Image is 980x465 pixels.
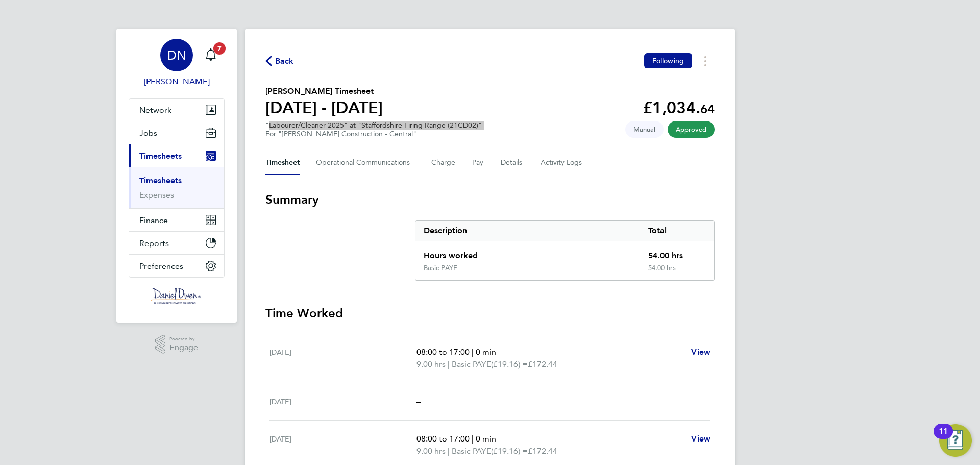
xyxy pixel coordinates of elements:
button: Operational Communications [316,151,415,175]
span: View [691,347,710,357]
span: 7 [213,42,226,55]
span: Engage [169,344,198,352]
div: [DATE] [269,346,416,371]
span: 08:00 to 17:00 [416,347,470,357]
span: 08:00 to 17:00 [416,434,470,444]
span: This timesheet was manually created. [625,121,664,138]
span: £172.44 [528,446,557,456]
span: Finance [139,215,168,225]
div: 54.00 hrs [640,264,714,280]
button: Timesheet [265,151,300,175]
span: Basic PAYE [452,358,491,371]
span: Network [139,105,171,115]
span: | [448,446,450,456]
div: [DATE] [269,396,416,408]
nav: Main navigation [116,29,237,323]
span: Back [275,55,294,67]
span: Reports [139,238,169,248]
button: Charge [431,151,456,175]
a: View [691,433,710,445]
span: Danielle Nail [129,76,225,88]
button: Jobs [129,121,224,144]
button: Reports [129,232,224,254]
span: | [472,347,474,357]
span: DN [167,48,186,62]
h2: [PERSON_NAME] Timesheet [265,85,383,97]
span: – [416,397,421,406]
button: Open Resource Center, 11 new notifications [939,424,972,457]
button: Following [644,53,692,68]
span: 0 min [476,347,496,357]
button: Finance [129,209,224,231]
div: Summary [415,220,715,281]
a: 7 [201,39,221,71]
span: Timesheets [139,151,182,161]
div: Description [415,221,640,241]
div: Hours worked [415,241,640,264]
span: Following [652,56,684,65]
h3: Time Worked [265,305,715,322]
img: danielowen-logo-retina.png [151,288,202,304]
span: Jobs [139,128,157,138]
div: Total [640,221,714,241]
span: Preferences [139,261,183,271]
button: Details [501,151,524,175]
a: Powered byEngage [155,335,199,354]
a: View [691,346,710,358]
div: 54.00 hrs [640,241,714,264]
div: Timesheets [129,167,224,208]
span: | [472,434,474,444]
span: £172.44 [528,359,557,369]
span: (£19.16) = [491,446,528,456]
button: Back [265,55,294,67]
span: Basic PAYE [452,445,491,457]
button: Preferences [129,255,224,277]
span: 0 min [476,434,496,444]
h1: [DATE] - [DATE] [265,97,383,118]
div: [DATE] [269,433,416,457]
span: View [691,434,710,444]
a: Go to home page [129,288,225,304]
div: For "[PERSON_NAME] Construction - Central" [265,130,482,138]
button: Timesheets [129,144,224,167]
span: 64 [700,102,715,116]
span: (£19.16) = [491,359,528,369]
span: 9.00 hrs [416,359,446,369]
span: Powered by [169,335,198,344]
span: 9.00 hrs [416,446,446,456]
span: | [448,359,450,369]
button: Network [129,99,224,121]
button: Activity Logs [541,151,583,175]
app-decimal: £1,034. [643,98,715,117]
button: Timesheets Menu [696,53,715,69]
a: DN[PERSON_NAME] [129,39,225,88]
h3: Summary [265,191,715,208]
div: Basic PAYE [424,264,457,272]
div: "Labourer/Cleaner 2025" at "Staffordshire Firing Range (21CD02)" [265,121,482,138]
div: 11 [939,431,948,445]
button: Pay [472,151,484,175]
span: This timesheet has been approved. [668,121,715,138]
a: Timesheets [139,176,182,185]
a: Expenses [139,190,174,200]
